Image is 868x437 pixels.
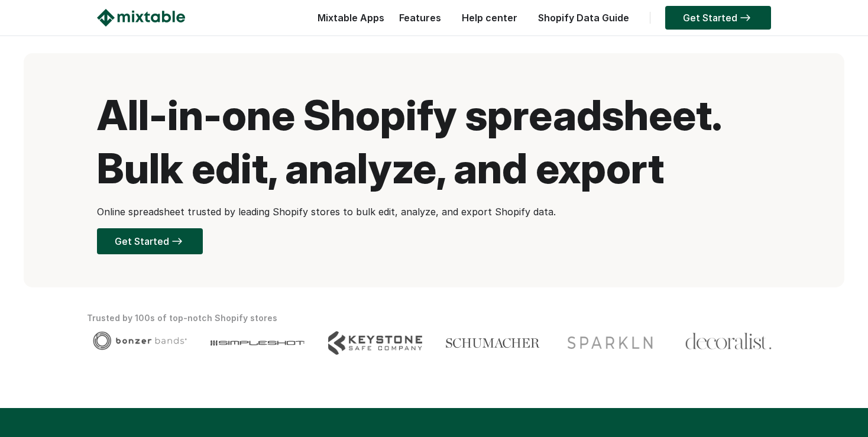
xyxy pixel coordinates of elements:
img: Client logo [210,331,305,355]
a: Help center [456,12,523,24]
img: Mixtable logo [97,9,185,27]
img: arrow-right.svg [737,14,753,21]
a: Features [393,12,447,24]
div: Trusted by 100s of top-notch Shopify stores [87,311,781,325]
p: Online spreadsheet trusted by leading Shopify stores to bulk edit, analyze, and export Shopify data. [97,205,771,219]
img: Client logo [446,331,540,355]
h1: All-in-one Shopify spreadsheet. Bulk edit, analyze, and export [97,89,771,195]
img: arrow-right.svg [169,238,185,245]
a: Get Started [97,228,203,254]
a: Get Started [665,6,771,30]
img: Client logo [685,331,772,352]
div: Mixtable Apps [312,9,384,33]
a: Shopify Data Guide [532,12,635,24]
img: Client logo [328,331,422,355]
img: Client logo [563,331,658,355]
img: Client logo [93,331,187,350]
